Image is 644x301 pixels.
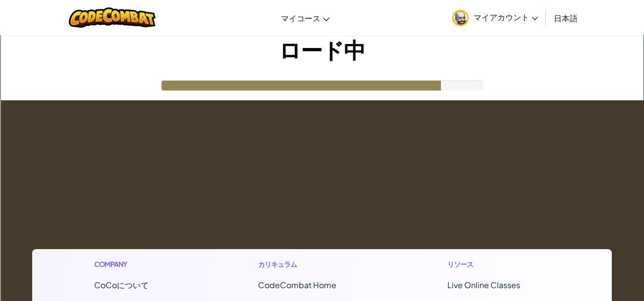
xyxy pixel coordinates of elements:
[549,4,583,31] a: 日本語
[554,13,578,23] span: 日本語
[447,2,543,33] a: マイアカウント
[69,7,156,28] img: CodeCombat logo
[452,10,469,26] img: avatar
[281,13,321,23] span: マイコース
[474,12,538,22] span: マイアカウント
[276,4,334,31] a: マイコース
